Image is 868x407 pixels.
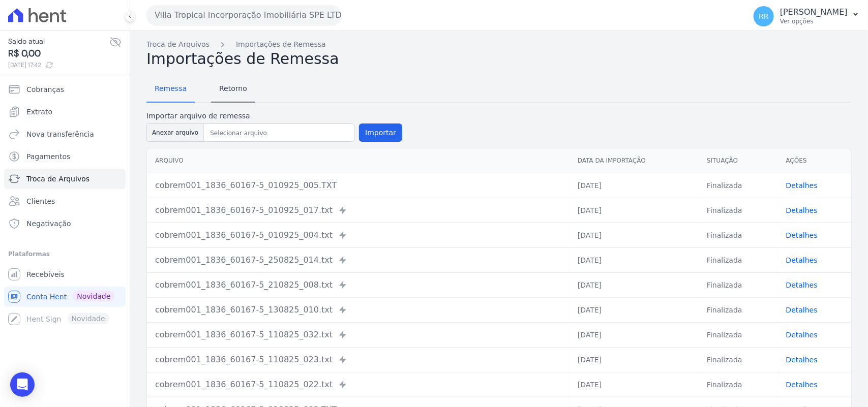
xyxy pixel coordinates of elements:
[4,102,126,122] a: Extrato
[73,291,114,302] span: Novidade
[211,76,255,103] a: Retorno
[699,322,778,347] td: Finalizada
[155,229,561,241] div: cobrem001_1836_60167-5_010925_004.txt
[26,151,70,162] span: Pagamentos
[570,148,699,173] th: Data da Importação
[699,297,778,322] td: Finalizada
[155,179,561,192] div: cobrem001_1836_60167-5_010925_005.TXT
[26,129,94,139] span: Nova transferência
[4,169,126,189] a: Troca de Arquivos
[570,272,699,297] td: [DATE]
[786,181,818,190] a: Detalhes
[570,322,699,347] td: [DATE]
[786,206,818,214] a: Detalhes
[570,173,699,198] td: [DATE]
[8,60,109,70] span: [DATE] 17:42
[8,36,109,47] span: Saldo atual
[148,78,193,99] span: Remessa
[570,347,699,372] td: [DATE]
[699,223,778,247] td: Finalizada
[8,248,122,260] div: Plataformas
[146,39,209,50] a: Troca de Arquivos
[786,306,818,314] a: Detalhes
[780,7,848,17] p: [PERSON_NAME]
[570,297,699,322] td: [DATE]
[155,254,561,266] div: cobrem001_1836_60167-5_250825_014.txt
[699,272,778,297] td: Finalizada
[778,148,851,173] th: Ações
[8,47,109,60] span: R$ 0,00
[146,76,195,103] a: Remessa
[26,218,71,229] span: Negativação
[146,5,342,25] button: Villa Tropical Incorporação Imobiliária SPE LTDA
[206,127,352,139] input: Selecionar arquivo
[4,146,126,167] a: Pagamentos
[26,174,89,184] span: Troca de Arquivos
[786,331,818,339] a: Detalhes
[699,247,778,272] td: Finalizada
[146,50,852,68] h2: Importações de Remessa
[155,379,561,391] div: cobrem001_1836_60167-5_110825_022.txt
[4,287,126,307] a: Conta Hent Novidade
[780,17,848,25] p: Ver opções
[699,347,778,372] td: Finalizada
[155,354,561,366] div: cobrem001_1836_60167-5_110825_023.txt
[4,124,126,144] a: Nova transferência
[786,281,818,289] a: Detalhes
[699,198,778,223] td: Finalizada
[4,79,126,100] a: Cobranças
[570,198,699,223] td: [DATE]
[359,123,402,142] button: Importar
[26,292,67,302] span: Conta Hent
[155,329,561,341] div: cobrem001_1836_60167-5_110825_032.txt
[4,213,126,234] a: Negativação
[236,39,326,50] a: Importações de Remessa
[4,264,126,285] a: Recebíveis
[155,304,561,316] div: cobrem001_1836_60167-5_130825_010.txt
[213,78,253,99] span: Retorno
[759,13,768,20] span: RR
[146,123,204,142] button: Anexar arquivo
[10,372,35,397] div: Open Intercom Messenger
[26,269,65,279] span: Recebíveis
[147,148,570,173] th: Arquivo
[155,279,561,291] div: cobrem001_1836_60167-5_210825_008.txt
[699,173,778,198] td: Finalizada
[26,196,55,206] span: Clientes
[699,372,778,397] td: Finalizada
[745,2,868,30] button: RR [PERSON_NAME] Ver opções
[146,111,402,121] label: Importar arquivo de remessa
[26,107,52,117] span: Extrato
[786,356,818,364] a: Detalhes
[786,231,818,239] a: Detalhes
[8,79,122,329] nav: Sidebar
[26,84,64,95] span: Cobranças
[786,256,818,264] a: Detalhes
[146,39,852,50] nav: Breadcrumb
[786,381,818,389] a: Detalhes
[699,148,778,173] th: Situação
[4,191,126,211] a: Clientes
[155,204,561,216] div: cobrem001_1836_60167-5_010925_017.txt
[570,223,699,247] td: [DATE]
[570,247,699,272] td: [DATE]
[570,372,699,397] td: [DATE]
